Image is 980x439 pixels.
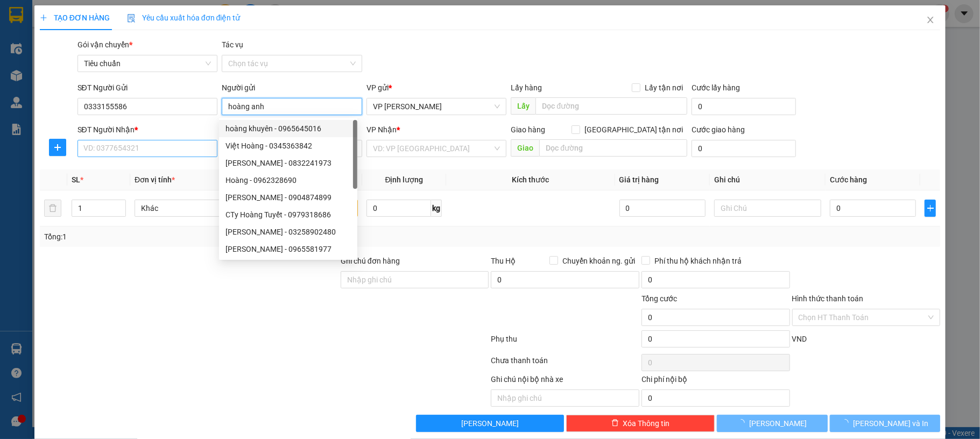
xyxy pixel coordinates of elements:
span: Giao [511,139,539,157]
th: Ghi chú [710,169,826,190]
span: [PERSON_NAME] và In [853,417,928,429]
span: plus [925,204,935,213]
span: Giá trị hàng [619,175,659,184]
div: Người gửi [222,82,362,94]
span: kg [431,200,442,217]
input: Dọc đường [539,139,687,157]
button: deleteXóa Thông tin [566,415,715,432]
span: SL [72,175,80,184]
div: Tổng: 1 [44,231,379,243]
span: Phí thu hộ khách nhận trả [650,255,746,267]
span: plus [50,143,66,152]
button: plus [49,139,66,156]
button: plus [925,200,936,217]
span: VND [792,335,807,343]
span: Lấy [511,97,535,115]
div: Ghi chú nội bộ nhà xe [491,373,639,390]
div: Hoàng - 0962328690 [219,172,357,189]
span: Tiêu chuẩn [84,55,211,72]
div: [PERSON_NAME] - 0965581977 [225,243,351,255]
div: CTy Hoàng Tuyết - 0979318686 [219,206,357,223]
span: VP Nhận [366,125,397,134]
input: Cước giao hàng [692,140,795,157]
button: [PERSON_NAME] [717,415,828,432]
span: Kích thước [512,175,549,184]
span: [GEOGRAPHIC_DATA] tận nơi [580,124,687,136]
span: Yêu cầu xuất hóa đơn điện tử [127,13,241,22]
div: VP gửi [366,82,507,94]
span: Tổng cước [641,294,677,303]
div: [PERSON_NAME] - 03258902480 [225,226,351,238]
button: [PERSON_NAME] [416,415,565,432]
div: Hoàng Ngọc Ánh - 0832241973 [219,154,357,172]
span: loading [737,419,749,427]
span: Đơn vị tính [135,175,175,184]
div: Hoàng - 0962328690 [225,174,351,186]
div: Phụ thu [490,333,640,352]
label: Tác vụ [222,40,243,49]
strong: 0888 827 827 - 0848 827 827 [23,51,108,69]
span: [PERSON_NAME] [749,417,807,429]
input: Ghi chú đơn hàng [341,271,489,288]
span: delete [611,419,619,428]
span: Xóa Thông tin [623,417,670,429]
button: [PERSON_NAME] và In [830,415,941,432]
label: Ghi chú đơn hàng [341,257,400,265]
input: Dọc đường [535,97,687,115]
input: 0 [619,200,706,217]
div: Hoàng Ngọc - 03258902480 [219,223,357,240]
span: plus [40,14,47,22]
div: CTy Hoàng Tuyết - 0979318686 [225,209,351,221]
label: Cước giao hàng [692,125,745,134]
span: close [926,16,935,24]
span: Gửi hàng Hạ Long: Hotline: [10,72,103,101]
div: Việt Hoàng - 0345363842 [225,140,351,152]
div: [PERSON_NAME] - 0904874899 [225,192,351,203]
div: Chi phí nội bộ [641,373,790,390]
div: SĐT Người Nhận [77,124,218,136]
span: [PERSON_NAME] [461,417,519,429]
div: Nguyễn Hoàng Khoa - 0965581977 [219,240,357,258]
label: Hình thức thanh toán [792,294,864,303]
span: Định lượng [385,175,424,184]
div: SĐT Người Gửi [77,82,218,94]
button: Close [915,5,946,36]
span: TẠO ĐƠN HÀNG [40,13,110,22]
button: delete [44,200,61,217]
div: Việt Hoàng - 0345363842 [219,137,357,154]
span: Khác [141,200,235,216]
strong: Công ty TNHH Phúc Xuyên [11,5,101,29]
span: VP Dương Đình Nghệ [373,98,500,115]
span: loading [841,419,853,427]
div: hoàng khuyên - 0965645016 [225,123,351,134]
div: Hoàng Long - 0904874899 [219,189,357,206]
strong: 024 3236 3236 - [5,41,108,60]
div: [PERSON_NAME] - 0832241973 [225,157,351,169]
input: Cước lấy hàng [692,98,795,115]
span: Chuyển khoản ng. gửi [558,255,639,267]
input: Nhập ghi chú [491,390,639,407]
input: Ghi Chú [714,200,821,217]
span: Gửi hàng [GEOGRAPHIC_DATA]: Hotline: [5,31,108,69]
label: Cước lấy hàng [692,83,740,92]
img: icon [127,14,136,23]
span: Lấy tận nơi [640,82,687,94]
span: Gói vận chuyển [77,40,132,49]
div: hoàng khuyên - 0965645016 [219,120,357,137]
span: Giao hàng [511,125,545,134]
div: Chưa thanh toán [490,355,640,373]
span: Thu Hộ [491,257,516,265]
span: Lấy hàng [511,83,542,92]
span: Cước hàng [830,175,867,184]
